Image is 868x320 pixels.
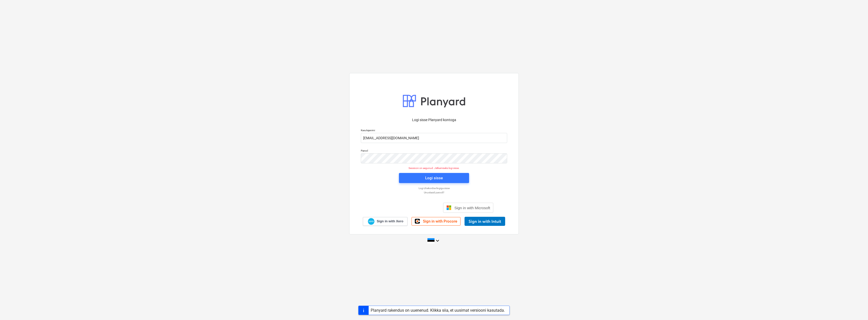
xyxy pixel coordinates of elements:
[843,296,868,320] iframe: Chat Widget
[425,175,443,181] div: Logi sisse
[446,205,451,210] img: Microsoft logo
[372,202,442,213] iframe: Sisselogimine Google'i nupu abil
[368,218,374,225] img: Xero logo
[423,219,457,224] span: Sign in with Procore
[843,296,868,320] div: Vestlusvidin
[363,217,408,226] a: Sign in with Xero
[371,308,505,313] div: Planyard rakendus on uuenenud. Klikka siia, et uusimat versiooni kasutada.
[358,187,510,190] a: Logi ühekordse lingiga sisse
[361,117,507,123] p: Logi sisse Planyard kontoga
[358,166,510,170] p: Sessioon on aegunud. Jätkamiseks logi sisse.
[358,191,510,194] a: Unustasid parooli?
[399,173,469,183] button: Logi sisse
[361,129,507,133] p: Kasutajanimi
[435,238,441,244] i: keyboard_arrow_down
[412,217,460,226] a: Sign in with Procore
[377,219,403,224] span: Sign in with Xero
[361,149,507,153] p: Parool
[454,206,490,210] span: Sign in with Microsoft
[361,133,507,143] input: Kasutajanimi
